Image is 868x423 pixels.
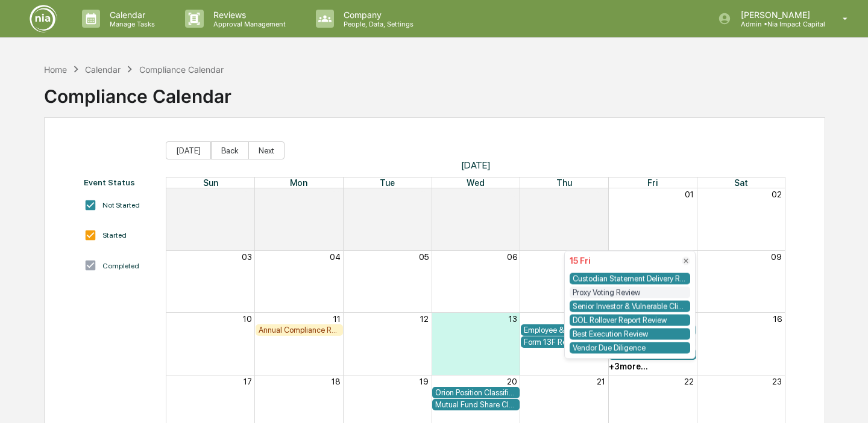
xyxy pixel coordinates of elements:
button: 13 [509,314,517,324]
p: [PERSON_NAME] [731,10,825,20]
button: 19 [420,377,429,386]
span: Thu [556,178,572,188]
div: Mutual Fund Share Class & Fee Review [435,400,517,409]
div: Proxy Voting Review [570,287,690,298]
span: Fri [647,178,658,188]
button: 10 [243,314,252,324]
div: Not Started [102,201,140,209]
div: Home [44,64,67,75]
button: 05 [419,252,429,262]
div: Compliance Calendar [44,76,231,107]
div: 15 Fri [570,256,590,266]
span: [DATE] [166,159,785,171]
p: Calendar [100,10,161,20]
button: 28 [330,190,341,199]
button: 27 [242,190,252,199]
div: DOL Rollover Report Review [570,315,690,326]
button: 31 [597,190,605,199]
span: Tue [380,178,395,188]
div: Compliance Calendar [139,64,224,75]
button: 17 [244,377,252,386]
div: + 3 more... [609,362,648,371]
button: 29 [418,190,429,199]
button: 30 [507,190,517,199]
div: Started [102,231,127,239]
button: 04 [330,252,341,262]
button: Next [248,141,285,159]
div: Form 13F Requirement Review [524,338,605,347]
button: 01 [685,190,694,199]
img: logo [29,4,58,33]
p: Admin • Nia Impact Capital [731,20,825,28]
button: 12 [420,314,429,324]
p: Approval Management [204,20,292,28]
p: Company [334,10,420,20]
p: People, Data, Settings [334,20,420,28]
p: Reviews [204,10,292,20]
button: 18 [332,377,341,386]
div: Best Execution Review [570,329,690,340]
span: Wed [467,178,485,188]
div: Custodian Statement Delivery Review [570,273,690,285]
button: 02 [772,190,782,199]
div: Annual Compliance Review [259,326,340,335]
button: 11 [333,314,341,324]
button: 23 [772,377,782,386]
div: Vendor Due Diligence [570,342,690,354]
div: Event Status [84,178,154,187]
button: 09 [771,252,782,262]
button: 03 [242,252,252,262]
div: Completed [102,262,139,270]
button: [DATE] [166,141,211,159]
button: 06 [507,252,517,262]
button: 21 [597,377,605,386]
span: Sun [203,178,218,188]
button: 16 [773,314,782,324]
span: Mon [290,178,307,188]
span: Sat [734,178,748,188]
div: Orion Position Classification Review [435,388,517,397]
div: Employee & Designations Review [524,326,605,335]
div: Calendar [85,64,121,75]
p: Manage Tasks [100,20,161,28]
div: Senior Investor & Vulnerable Clients Review (Suitability Check-in) [570,301,690,312]
button: 20 [507,377,517,386]
button: 22 [684,377,694,386]
button: Back [211,141,249,159]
